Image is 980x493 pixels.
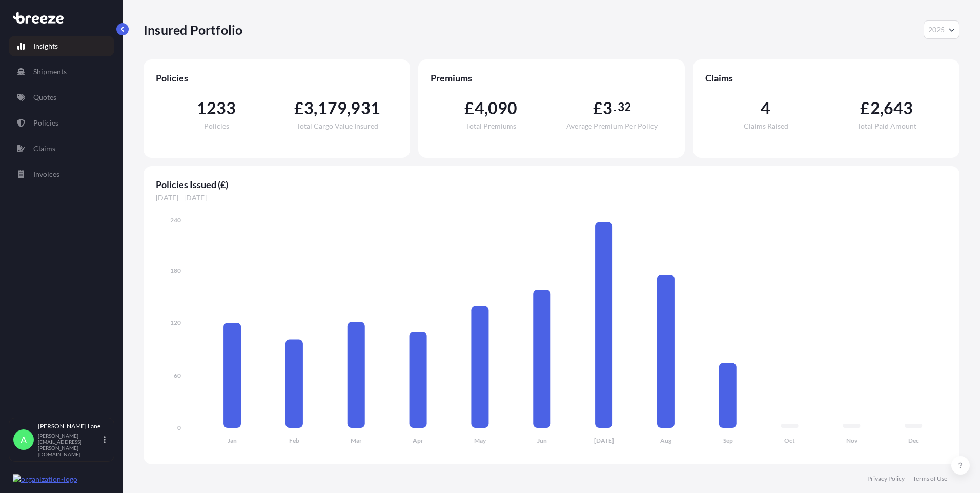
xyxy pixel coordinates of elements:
[33,118,58,128] p: Policies
[860,100,870,116] span: £
[744,122,788,130] span: Claims Raised
[13,474,77,484] img: organization-logo
[618,103,631,111] span: 32
[204,122,229,130] span: Policies
[351,437,362,444] tspan: Mar
[924,20,959,39] button: Year Selector
[488,100,518,116] span: 090
[296,122,378,130] span: Total Cargo Value Insured
[289,437,299,444] tspan: Feb
[156,178,947,191] span: Policies Issued (£)
[9,113,114,133] a: Policies
[474,437,486,444] tspan: May
[913,475,947,483] a: Terms of Use
[9,164,114,184] a: Invoices
[170,319,181,326] tspan: 120
[318,100,348,116] span: 179
[846,437,858,444] tspan: Nov
[33,143,55,154] p: Claims
[880,100,884,116] span: ,
[537,437,547,444] tspan: Jun
[351,100,380,116] span: 931
[170,266,181,274] tspan: 180
[594,437,614,444] tspan: [DATE]
[870,100,880,116] span: 2
[9,61,114,82] a: Shipments
[884,100,913,116] span: 643
[593,100,603,116] span: £
[857,122,916,130] span: Total Paid Amount
[603,100,612,116] span: 3
[197,100,236,116] span: 1233
[908,437,919,444] tspan: Dec
[660,437,672,444] tspan: Aug
[38,433,101,457] p: [PERSON_NAME][EMAIL_ADDRESS][PERSON_NAME][DOMAIN_NAME]
[761,100,770,116] span: 4
[784,437,795,444] tspan: Oct
[33,169,59,179] p: Invoices
[347,100,351,116] span: ,
[867,475,905,483] a: Privacy Policy
[314,100,317,116] span: ,
[177,424,181,432] tspan: 0
[156,193,947,203] span: [DATE] - [DATE]
[614,103,616,111] span: .
[466,122,516,130] span: Total Premiums
[294,100,304,116] span: £
[475,100,484,116] span: 4
[413,437,423,444] tspan: Apr
[174,372,181,379] tspan: 60
[9,138,114,159] a: Claims
[144,22,242,38] p: Insured Portfolio
[723,437,733,444] tspan: Sep
[9,36,114,56] a: Insights
[464,100,474,116] span: £
[484,100,488,116] span: ,
[33,92,56,102] p: Quotes
[928,25,945,35] span: 2025
[566,122,658,130] span: Average Premium Per Policy
[156,72,398,84] span: Policies
[170,216,181,224] tspan: 240
[705,72,947,84] span: Claims
[228,437,237,444] tspan: Jan
[9,87,114,108] a: Quotes
[304,100,314,116] span: 3
[21,435,27,445] span: A
[38,422,101,430] p: [PERSON_NAME] Lane
[431,72,672,84] span: Premiums
[33,67,67,77] p: Shipments
[33,41,58,51] p: Insights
